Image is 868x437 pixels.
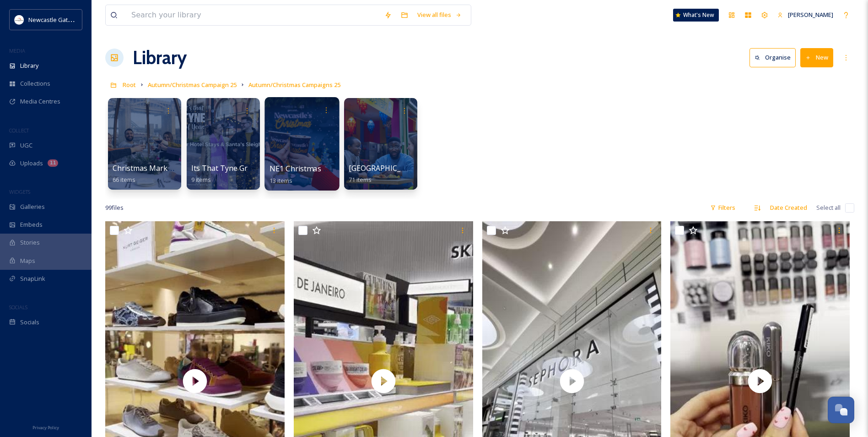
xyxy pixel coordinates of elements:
[20,257,35,265] span: Maps
[248,79,340,90] a: Autumn/Christmas Campaigns 25
[32,425,59,431] span: Privacy Policy
[349,164,422,184] a: [GEOGRAPHIC_DATA]71 items
[800,48,833,67] button: New
[749,48,796,67] button: Organise
[9,188,30,195] span: WIDGETS
[248,81,340,89] span: Autumn/Christmas Campaigns 25
[15,15,24,24] img: DqD9wEUd_400x400.jpg
[828,397,854,423] button: Open Chat
[20,79,50,88] span: Collections
[113,175,135,184] span: 66 items
[113,163,178,173] span: Christmas Markets
[123,81,136,89] span: Root
[48,159,58,167] div: 11
[20,159,43,168] span: Uploads
[788,11,833,19] span: [PERSON_NAME]
[20,274,45,283] span: SnapLink
[349,163,422,173] span: [GEOGRAPHIC_DATA]
[20,61,38,70] span: Library
[105,203,124,212] span: 99 file s
[773,6,838,24] a: [PERSON_NAME]
[191,163,270,173] span: Its That Tyne Graphics
[133,44,187,71] a: Library
[20,141,32,150] span: UGC
[127,5,380,25] input: Search your library
[20,318,39,327] span: Socials
[413,6,466,24] a: View all files
[32,421,59,432] a: Privacy Policy
[191,175,211,184] span: 9 items
[270,164,349,185] a: NE1 Christmas Market13 items
[766,199,812,217] div: Date Created
[148,81,237,89] span: Autumn/Christmas Campaign 25
[123,79,136,90] a: Root
[28,15,113,24] span: Newcastle Gateshead Initiative
[9,47,25,54] span: MEDIA
[673,9,719,22] a: What's New
[816,203,841,212] span: Select all
[20,220,43,229] span: Embeds
[9,304,27,311] span: SOCIALS
[191,164,270,184] a: Its That Tyne Graphics9 items
[270,176,293,184] span: 13 items
[20,238,40,247] span: Stories
[20,97,60,106] span: Media Centres
[113,164,178,184] a: Christmas Markets66 items
[148,79,237,90] a: Autumn/Christmas Campaign 25
[270,164,349,174] span: NE1 Christmas Market
[349,175,372,184] span: 71 items
[20,202,45,211] span: Galleries
[706,199,740,217] div: Filters
[9,127,29,134] span: COLLECT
